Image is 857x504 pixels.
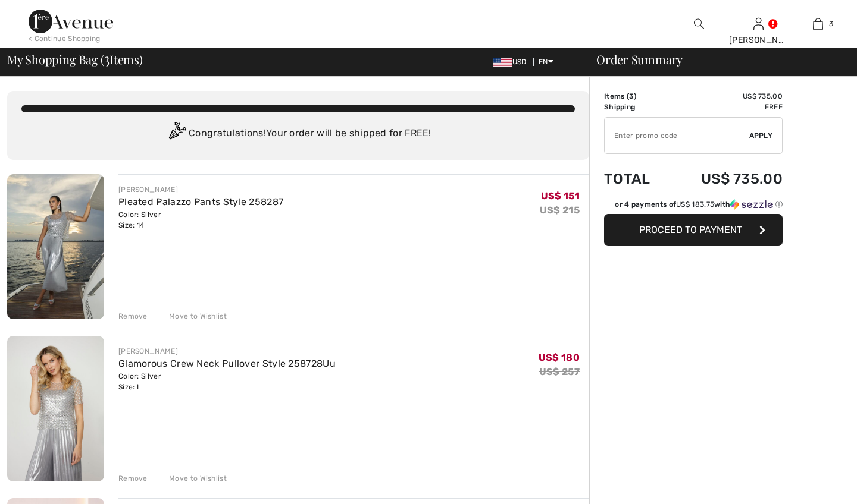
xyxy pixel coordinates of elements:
[118,196,283,207] a: Pleated Palazzo Pants Style 258287
[159,311,227,322] div: Move to Wishlist
[582,53,850,65] div: Order Summary
[789,17,847,31] a: 3
[729,34,787,46] div: [PERSON_NAME]
[753,18,764,29] a: Sign In
[604,102,668,112] td: Shipping
[668,159,783,199] td: US$ 735.00
[539,58,553,66] span: EN
[118,209,283,231] div: Color: Silver Size: 14
[118,371,336,392] div: Color: Silver Size: L
[493,58,512,67] img: US Dollar
[104,51,110,66] span: 3
[615,199,783,210] div: or 4 payments of with
[7,174,104,319] img: Pleated Palazzo Pants Style 258287
[118,358,336,369] a: Glamorous Crew Neck Pullover Style 258728Uu
[639,224,742,235] span: Proceed to Payment
[753,17,764,31] img: My Info
[605,118,749,153] input: Promo code
[493,58,531,66] span: USD
[813,17,823,31] img: My Bag
[29,10,113,33] img: 1ère Avenue
[21,122,575,146] div: Congratulations! Your order will be shipped for FREE!
[539,352,580,363] span: US$ 180
[540,204,580,216] s: US$ 215
[668,91,783,102] td: US$ 735.00
[541,190,580,201] span: US$ 151
[604,199,783,214] div: or 4 payments ofUS$ 183.75withSezzle Click to learn more about Sezzle
[29,33,101,44] div: < Continue Shopping
[7,336,104,481] img: Glamorous Crew Neck Pullover Style 258728Uu
[159,473,227,484] div: Move to Wishlist
[118,311,148,322] div: Remove
[165,122,189,146] img: Congratulation2.svg
[604,214,783,246] button: Proceed to Payment
[118,473,148,484] div: Remove
[629,92,634,100] span: 3
[694,17,704,31] img: search the website
[676,200,714,209] span: US$ 183.75
[118,346,336,357] div: [PERSON_NAME]
[829,18,833,29] span: 3
[7,53,143,65] span: My Shopping Bag ( Items)
[730,199,773,210] img: Sezzle
[668,102,783,112] td: Free
[118,184,283,195] div: [PERSON_NAME]
[604,159,668,199] td: Total
[539,366,580,377] s: US$ 257
[749,130,773,141] span: Apply
[604,91,668,102] td: Items ( )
